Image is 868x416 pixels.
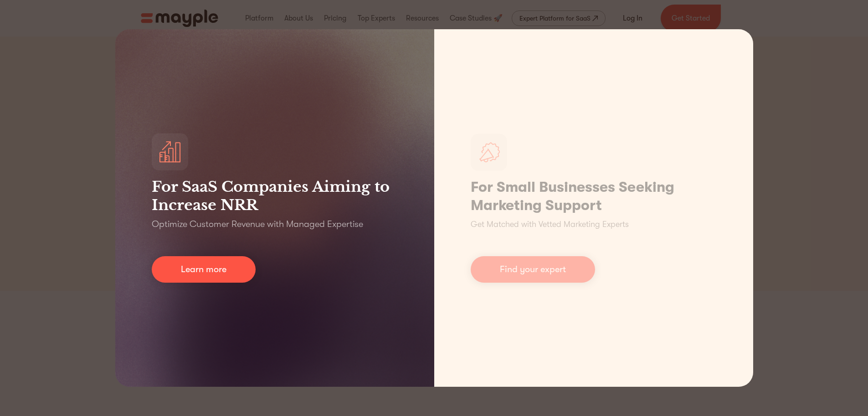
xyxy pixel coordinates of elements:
[471,178,717,215] h1: For Small Businesses Seeking Marketing Support
[471,256,595,283] a: Find your expert
[152,218,363,231] p: Optimize Customer Revenue with Managed Expertise
[471,218,629,231] p: Get Matched with Vetted Marketing Experts
[152,178,398,214] h3: For SaaS Companies Aiming to Increase NRR
[152,256,256,283] a: Learn more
